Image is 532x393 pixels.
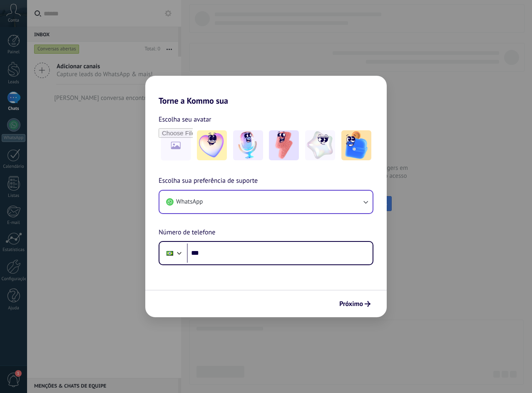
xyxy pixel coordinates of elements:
[305,130,335,160] img: -4.jpeg
[341,130,371,160] img: -5.jpeg
[197,130,227,160] img: -1.jpeg
[233,130,263,160] img: -2.jpeg
[339,301,363,307] span: Próximo
[159,176,258,187] span: Escolha sua preferência de suporte
[176,198,203,206] span: WhatsApp
[269,130,299,160] img: -3.jpeg
[159,227,215,238] span: Número de telefone
[336,297,374,311] button: Próximo
[159,191,373,213] button: WhatsApp
[159,114,211,125] span: Escolha seu avatar
[162,244,178,262] div: Brazil: + 55
[145,76,387,106] h2: Torne a Kommo sua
